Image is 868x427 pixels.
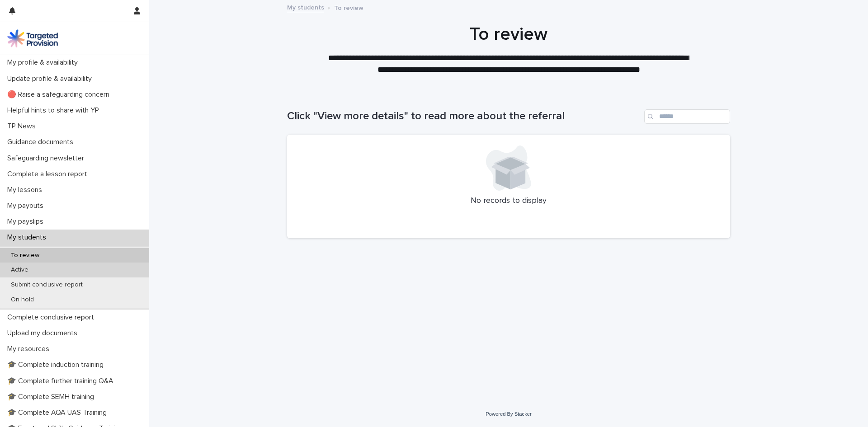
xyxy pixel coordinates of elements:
[4,361,111,369] p: 🎓 Complete induction training
[4,252,47,259] p: To review
[7,29,58,47] img: M5nRWzHhSzIhMunXDL62
[4,233,53,242] p: My students
[486,411,531,417] a: Powered By Stacker
[4,313,101,322] p: Complete conclusive report
[4,106,106,115] p: Helpful hints to share with YP
[4,266,36,274] p: Active
[287,2,324,12] a: My students
[4,138,80,146] p: Guidance documents
[4,393,101,401] p: 🎓 Complete SEMH training
[4,345,57,353] p: My resources
[4,170,94,178] p: Complete a lesson report
[298,196,719,206] p: No records to display
[287,23,730,45] h1: To review
[4,186,49,194] p: My lessons
[4,122,43,131] p: TP News
[644,109,730,124] input: Search
[4,296,41,304] p: On hold
[4,377,121,385] p: 🎓 Complete further training Q&A
[4,408,114,417] p: 🎓 Complete AQA UAS Training
[287,110,641,123] h1: Click "View more details" to read more about the referral
[4,329,85,338] p: Upload my documents
[4,154,91,163] p: Safeguarding newsletter
[4,75,99,83] p: Update profile & availability
[4,90,117,99] p: 🔴 Raise a safeguarding concern
[334,2,363,12] p: To review
[4,58,85,67] p: My profile & availability
[4,202,51,210] p: My payouts
[4,281,90,289] p: Submit conclusive report
[4,217,51,226] p: My payslips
